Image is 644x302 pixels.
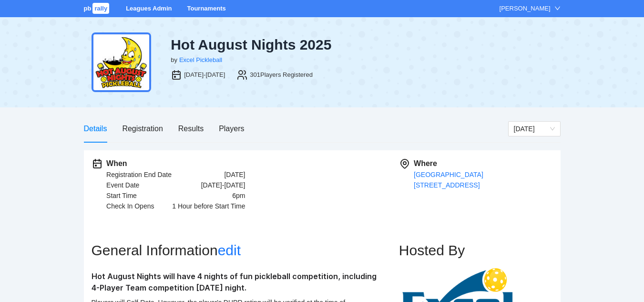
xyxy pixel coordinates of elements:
a: pbrally [84,5,111,12]
img: hot-aug.png [92,32,151,92]
div: by [171,55,177,65]
span: down [554,5,561,11]
div: Details [84,123,107,135]
div: Hot August Nights 2025 [171,36,394,53]
div: Where [414,158,552,169]
div: Event Date [106,180,139,190]
span: pb [84,5,92,12]
a: Tournaments [187,5,225,12]
a: edit [218,242,241,258]
h2: Hosted By [399,242,553,259]
a: [GEOGRAPHIC_DATA][STREET_ADDRESS] [414,171,483,189]
span: Sunday [514,122,555,136]
div: Players [219,123,244,135]
h2: General Information [92,242,399,259]
div: Results [178,123,204,135]
span: rally [92,3,109,14]
div: Start Time [106,190,137,201]
div: Registration End Date [106,169,172,180]
div: 301 Players Registered [250,70,313,80]
div: Registration [122,123,163,135]
div: Check In Opens [106,201,154,211]
div: [DATE] [224,169,245,180]
div: [DATE]-[DATE] [184,70,225,80]
div: [PERSON_NAME] [500,4,551,13]
a: Excel Pickleball [179,56,222,63]
h3: Hot August Nights will have 4 nights of fun pickleball competition, including 4-Player Team compe... [92,271,378,293]
a: Leagues Admin [126,5,172,12]
div: 1 Hour before Start Time [172,201,245,211]
div: 6pm [232,190,245,201]
div: When [106,158,245,169]
div: [DATE]-[DATE] [201,180,245,190]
